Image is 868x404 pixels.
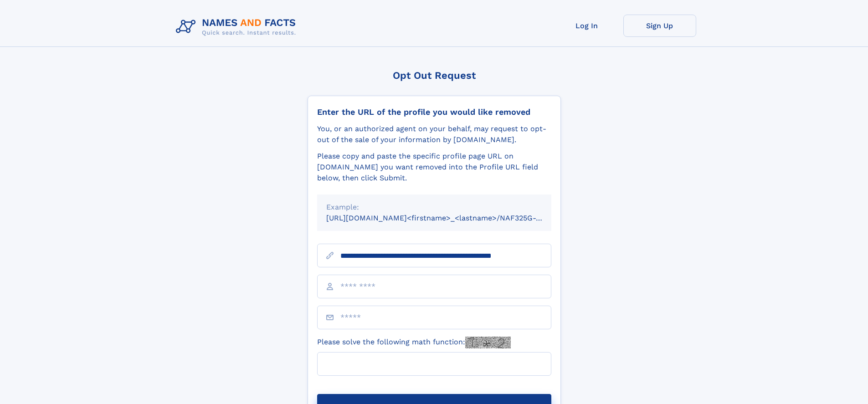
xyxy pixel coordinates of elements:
div: Opt Out Request [308,70,561,81]
img: Logo Names and Facts [172,15,303,39]
div: Enter the URL of the profile you would like removed [317,107,551,117]
a: Log In [550,15,623,37]
label: Please solve the following math function: [317,337,511,348]
div: Example: [326,202,542,213]
a: Sign Up [623,15,696,37]
div: Please copy and paste the specific profile page URL on [DOMAIN_NAME] you want removed into the Pr... [317,151,551,184]
small: [URL][DOMAIN_NAME]<firstname>_<lastname>/NAF325G-xxxxxxxx [326,214,569,222]
div: You, or an authorized agent on your behalf, may request to opt-out of the sale of your informatio... [317,123,551,145]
